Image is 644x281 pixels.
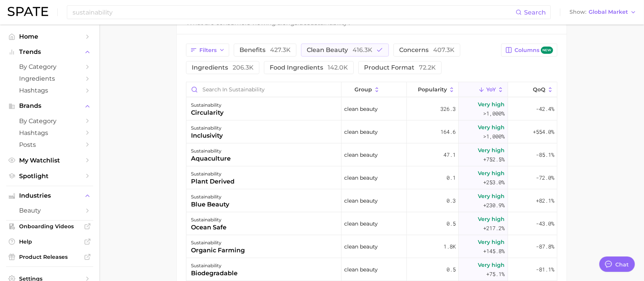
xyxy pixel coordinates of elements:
[344,173,378,182] span: clean beauty
[433,46,455,54] span: 407.3k
[443,242,456,251] span: 1.8k
[186,212,557,235] button: sustainabilityocean safeclean beauty0.5Very high+217.2%-43.0%
[191,215,227,224] div: sustainability
[6,190,93,201] button: Industries
[191,223,227,232] div: ocean safe
[19,238,80,245] span: Help
[6,221,93,232] a: Onboarding Videos
[478,237,505,247] span: Very high
[419,64,436,71] span: 72.2k
[536,242,554,251] span: -87.8%
[484,110,505,117] span: >1,000%
[6,100,93,112] button: Brands
[478,214,505,224] span: Very high
[19,157,80,164] span: My Watchlist
[484,155,505,164] span: +752.5%
[191,269,238,278] div: biodegradable
[589,10,628,14] span: Global Market
[440,127,456,136] span: 164.6
[191,131,223,140] div: inclusivity
[484,201,505,210] span: +230.9%
[328,64,348,71] span: 142.0k
[19,49,80,55] span: Trends
[199,47,217,54] span: Filters
[447,219,456,228] span: 0.5
[19,253,80,260] span: Product Releases
[6,205,93,216] a: beauty
[186,44,229,57] button: Filters
[191,177,235,186] div: plant derived
[270,46,291,54] span: 427.3k
[191,261,238,270] div: sustainability
[186,235,557,258] button: sustainabilityorganic farmingclean beauty1.8kVery high+145.8%-87.8%
[536,150,554,159] span: -85.1%
[186,143,557,166] button: sustainabilityaquacultureclean beauty47.1Very high+752.5%-85.1%
[344,242,378,251] span: clean beauty
[533,86,545,93] span: QoQ
[186,82,341,97] input: Search in sustainability
[186,189,557,212] button: sustainabilityblue beautyclean beauty0.3Very high+230.9%+82.1%
[344,219,378,228] span: clean beauty
[344,150,378,159] span: clean beauty
[191,169,235,179] div: sustainability
[191,192,229,201] div: sustainability
[191,146,231,156] div: sustainability
[536,196,554,205] span: +82.1%
[19,172,80,180] span: Spotlight
[344,127,378,136] span: clean beauty
[6,251,93,263] a: Product Releases
[270,65,348,71] span: food ingredients
[239,47,291,53] span: benefits
[478,169,505,178] span: Very high
[19,102,80,109] span: Brands
[536,219,554,228] span: -43.0%
[6,127,93,139] a: Hashtags
[19,63,80,70] span: by Category
[570,10,586,14] span: Show
[524,9,546,16] span: Search
[19,75,80,82] span: Ingredients
[6,115,93,127] a: by Category
[354,86,372,93] span: group
[501,44,557,57] button: Columnsnew
[186,120,557,143] button: sustainabilityinclusivityclean beauty164.6Very high>1,000%+554.0%
[484,247,505,256] span: +145.8%
[186,97,557,120] button: sustainabilitycircularityclean beauty326.3Very high>1,000%-42.4%
[191,154,231,163] div: aquaculture
[6,61,93,73] a: by Category
[486,86,496,93] span: YoY
[192,65,254,71] span: ingredients
[186,166,557,189] button: sustainabilityplant derivedclean beauty0.1Very high+253.0%-72.0%
[6,31,93,42] a: Home
[19,192,80,199] span: Industries
[6,236,93,247] a: Help
[533,127,554,136] span: +554.0%
[6,170,93,182] a: Spotlight
[487,270,505,279] span: +75.1%
[72,6,516,19] input: Search here for a brand, industry, or ingredient
[447,196,456,205] span: 0.3
[478,260,505,270] span: Very high
[6,73,93,84] a: Ingredients
[8,7,48,16] img: SPATE
[19,223,80,230] span: Onboarding Videos
[541,47,553,54] span: new
[186,258,557,281] button: sustainabilitybiodegradableclean beauty0.5Very high+75.1%-81.1%
[484,133,505,140] span: >1,000%
[484,224,505,233] span: +217.2%
[443,150,456,159] span: 47.1
[19,207,80,214] span: beauty
[478,192,505,201] span: Very high
[478,100,505,109] span: Very high
[447,173,456,182] span: 0.1
[341,82,406,97] button: group
[418,86,447,93] span: Popularity
[478,123,505,132] span: Very high
[191,108,223,117] div: circularity
[6,154,93,166] a: My Watchlist
[19,141,80,148] span: Posts
[478,146,505,155] span: Very high
[364,65,436,71] span: product format
[6,84,93,96] a: Hashtags
[191,101,223,110] div: sustainability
